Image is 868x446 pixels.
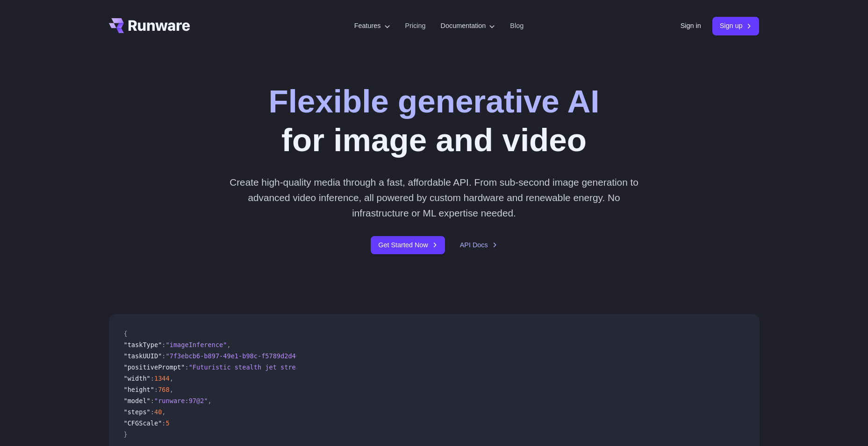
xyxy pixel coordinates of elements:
[268,83,599,119] strong: Flexible generative AI
[151,375,154,382] span: :
[124,431,128,438] span: }
[226,174,642,221] p: Create high-quality media through a fast, affordable API. From sub-second image generation to adv...
[162,419,165,427] span: :
[124,375,151,382] span: "width"
[354,21,390,31] label: Features
[158,386,170,393] span: 768
[371,236,445,254] a: Get Started Now
[166,352,311,360] span: "7f3ebcb6-b897-49e1-b98c-f5789d2d40d7"
[185,363,188,371] span: :
[151,397,154,404] span: :
[405,21,426,31] a: Pricing
[154,386,158,393] span: :
[189,363,537,371] span: "Futuristic stealth jet streaking through a neon-lit cityscape with glowing purple exhaust"
[154,397,208,404] span: "runware:97@2"
[124,386,154,393] span: "height"
[124,408,151,416] span: "steps"
[227,341,230,348] span: ,
[162,341,165,348] span: :
[124,330,128,337] span: {
[162,408,165,416] span: ,
[124,363,185,371] span: "positivePrompt"
[154,375,170,382] span: 1344
[124,419,162,427] span: "CFGScale"
[166,419,170,427] span: 5
[208,397,212,404] span: ,
[124,341,162,348] span: "taskType"
[510,21,524,31] a: Blog
[460,240,497,251] a: API Docs
[712,17,760,35] a: Sign up
[109,18,190,33] a: Go to /
[268,82,599,160] h1: for image and video
[162,352,165,360] span: :
[124,352,162,360] span: "taskUUID"
[441,21,495,31] label: Documentation
[681,21,701,31] a: Sign in
[154,408,162,416] span: 40
[124,397,151,404] span: "model"
[151,408,154,416] span: :
[166,341,227,348] span: "imageInference"
[170,386,173,393] span: ,
[170,375,173,382] span: ,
